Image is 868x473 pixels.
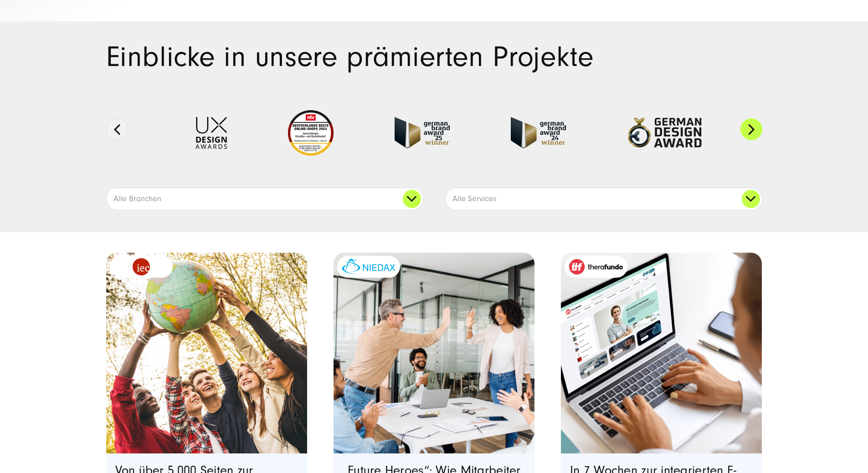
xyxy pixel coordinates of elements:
[107,188,423,210] a: Alle Branchen
[740,118,762,140] button: Next
[334,253,535,454] img: eine Gruppe von Kollegen in einer modernen Büroumgebung, die einen Erfolg feiern. Ein Mann gibt e...
[561,253,762,454] a: Featured image: - Read full post: In 7 Wochen zur integrierten E-Commerce-Plattform | therafundo ...
[446,188,762,210] a: Alle Services
[195,117,227,149] img: UX-Design-Awards - fullservice digital agentur SUNZINET
[288,110,334,156] img: Deutschlands beste Online Shops 2023 - boesner - Kunde - SUNZINET
[133,258,150,275] img: logo_IEC
[511,117,566,148] img: German-Brand-Award - fullservice digital agentur SUNZINET
[106,253,308,454] a: Featured image: eine Gruppe von fünf verschiedenen jungen Menschen, die im Freien stehen und geme...
[334,253,535,454] a: Featured image: eine Gruppe von Kollegen in einer modernen Büroumgebung, die einen Erfolg feiern....
[106,253,308,454] img: eine Gruppe von fünf verschiedenen jungen Menschen, die im Freien stehen und gemeinsam eine Weltk...
[106,43,762,71] h1: Einblicke in unsere prämierten Projekte
[627,117,702,148] img: German-Design-Award - fullservice digital agentur SUNZINET
[342,259,395,275] img: niedax-logo
[106,118,128,140] button: Previous
[395,117,450,148] img: German Brand Award winner 2025 - Full Service Digital Agentur SUNZINET
[569,259,623,275] img: therafundo_10-2024_logo_2c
